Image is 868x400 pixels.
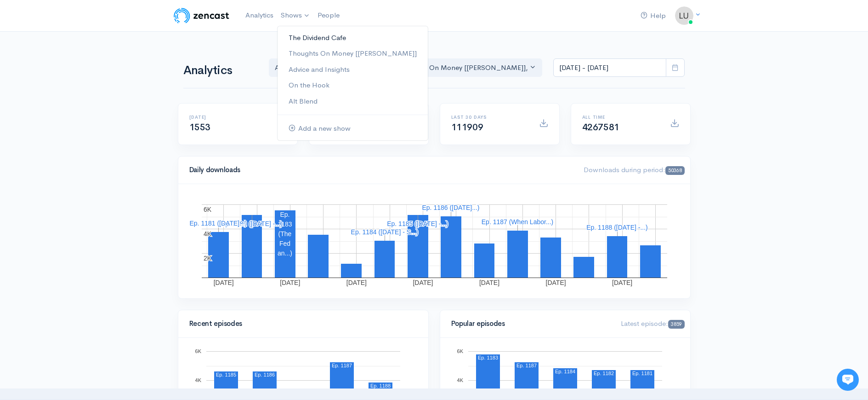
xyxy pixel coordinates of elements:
text: Ep. 1185 [216,372,236,377]
a: On the Hook [278,77,428,93]
a: Thoughts On Money [[PERSON_NAME]] [278,46,428,62]
h4: Popular episodes [451,320,610,328]
text: [DATE] [413,279,433,286]
text: [DATE] [280,279,300,286]
ul: Shows [277,26,428,141]
text: Ep. [280,211,289,218]
text: 2K [204,255,212,262]
h1: Analytics [183,64,258,77]
span: Latest episode: [621,319,684,328]
a: The Dividend Cafe [278,30,428,46]
text: Ep. 1187 [516,363,536,368]
text: 6K [204,206,212,213]
span: 1553 [189,122,210,133]
text: [DATE] [213,279,233,286]
text: Ep. 1183 [477,355,498,360]
text: Ep. 1184 ([DATE] - S...) [351,228,418,236]
span: New conversation [59,128,110,135]
text: [DATE] [545,279,566,286]
svg: A chart. [189,195,679,287]
text: 6K [195,348,201,354]
a: Add a new show [278,121,428,137]
text: an...) [278,249,292,257]
text: Ep. 1186 [254,372,274,377]
a: People [314,6,343,25]
text: 4K [195,377,201,383]
input: analytics date range selector [553,58,666,77]
img: ZenCast Logo [172,6,231,25]
div: Advice and Insights , The Dividend Cafe , Thoughts On Money [[PERSON_NAME]] , Alt Blend , On the ... [275,63,528,73]
h4: Daily downloads [189,166,573,174]
span: 50368 [665,166,684,175]
a: Help [637,6,669,26]
a: Shows [277,6,314,26]
h6: All time [582,115,659,120]
text: 6K [457,348,463,354]
text: Ep. 1181 ([DATE]...) [189,220,247,227]
a: Analytics [242,6,277,25]
text: Ep. 1186 ([DATE]...) [422,204,479,211]
h1: Hi 👋 [14,45,170,59]
text: Ep. 1188 [370,383,390,388]
h6: [DATE] [189,115,266,120]
text: Ep. 1182 [593,371,613,376]
text: 4K [457,377,463,383]
p: Find an answer quickly [12,158,171,169]
text: [DATE] [612,279,632,286]
text: [DATE] [346,279,366,286]
h4: Recent episodes [189,320,412,328]
span: Downloads during period: [584,165,684,174]
span: 4267581 [582,122,619,133]
h6: Last 30 days [451,115,528,120]
span: 3859 [668,320,684,329]
a: Alt Blend [278,93,428,110]
a: Advice and Insights [278,62,428,78]
h2: Just let us know if you need anything and we'll be happy to help! 🙂 [14,61,170,105]
text: 4K [204,230,212,238]
text: Ep. 1181 [632,371,652,376]
iframe: gist-messenger-bubble-iframe [837,369,859,391]
span: 111909 [451,122,483,133]
text: Ep. 1185 ([DATE] -...) [387,220,448,227]
text: Ep. 1184 [555,369,575,374]
button: New conversation [14,122,170,140]
text: [DATE] [479,279,499,286]
text: Ep. 1188 ([DATE] -...) [586,224,648,231]
button: Advice and Insights, The Dividend Cafe, Thoughts On Money [TOM], Alt Blend, On the Hook [269,58,543,77]
input: Search articles [27,173,164,191]
img: ... [675,6,693,25]
text: Ep. 1182 ([DATE] -...) [221,220,283,227]
text: Ep. 1187 (When Labor...) [481,218,553,226]
text: Ep. 1187 [331,363,352,368]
